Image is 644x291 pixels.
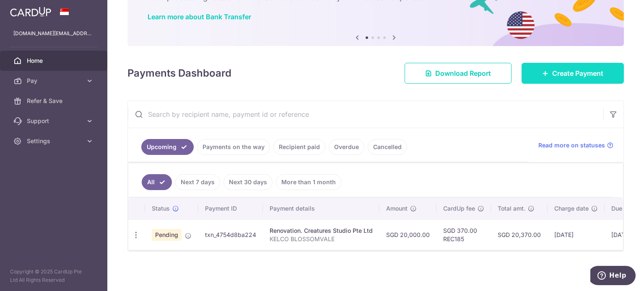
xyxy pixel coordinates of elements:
[270,227,373,235] div: Renovation. Creatures Studio Pte Ltd
[491,219,548,250] td: SGD 20,370.00
[552,68,603,78] span: Create Payment
[198,219,263,250] td: txn_4754d8ba224
[175,174,220,190] a: Next 7 days
[152,229,182,241] span: Pending
[379,219,436,250] td: SGD 20,000.00
[141,139,194,155] a: Upcoming
[263,198,379,219] th: Payment details
[435,68,491,78] span: Download Report
[27,57,82,65] span: Home
[538,141,605,149] span: Read more on statuses
[152,204,170,213] span: Status
[498,204,525,213] span: Total amt.
[405,63,512,84] a: Download Report
[276,174,341,190] a: More than 1 month
[386,204,408,213] span: Amount
[142,174,172,190] a: All
[270,235,373,243] p: KELCO BLOSSOMVALE
[127,66,231,81] h4: Payments Dashboard
[522,63,624,84] a: Create Payment
[590,266,636,287] iframe: Opens a widget where you can find more information
[273,139,325,155] a: Recipient paid
[148,13,251,21] a: Learn more about Bank Transfer
[10,7,51,17] img: CardUp
[554,204,589,213] span: Charge date
[128,101,603,128] input: Search by recipient name, payment id or reference
[436,219,491,250] td: SGD 370.00 REC185
[27,137,82,145] span: Settings
[13,29,94,38] p: [DOMAIN_NAME][EMAIL_ADDRESS][DOMAIN_NAME]
[27,97,82,105] span: Refer & Save
[27,77,82,85] span: Pay
[548,219,605,250] td: [DATE]
[329,139,364,155] a: Overdue
[223,174,273,190] a: Next 30 days
[443,204,475,213] span: CardUp fee
[198,198,263,219] th: Payment ID
[368,139,407,155] a: Cancelled
[197,139,270,155] a: Payments on the way
[538,141,613,149] a: Read more on statuses
[27,117,82,125] span: Support
[611,204,636,213] span: Due date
